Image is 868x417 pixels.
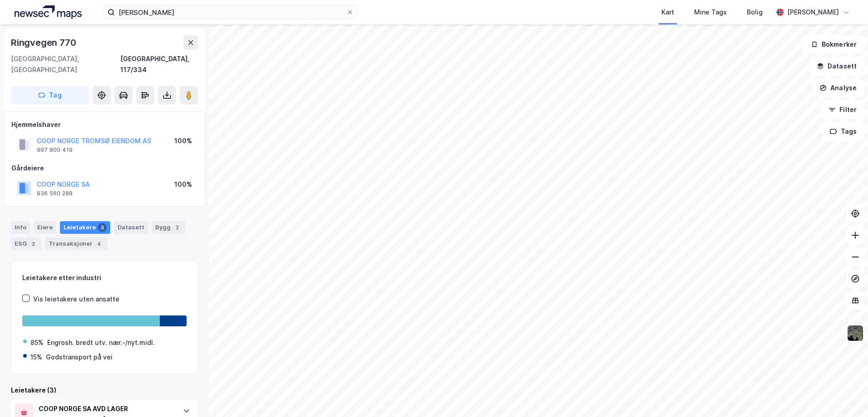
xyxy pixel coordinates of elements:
[47,337,155,348] div: Engrosh. bredt utv. nær.-/nyt.midl.
[60,221,110,234] div: Leietakere
[787,7,839,18] div: [PERSON_NAME]
[115,5,346,19] input: Søk på adresse, matrikkel, gårdeiere, leietakere eller personer
[120,53,198,75] div: [GEOGRAPHIC_DATA], 117/334
[173,223,182,232] div: 2
[694,7,727,18] div: Mine Tags
[46,352,113,363] div: Godstransport på vei
[812,79,864,97] button: Analyse
[847,325,864,342] img: 9k=
[803,35,864,53] button: Bokmerker
[114,221,148,234] div: Datasett
[822,122,864,141] button: Tags
[747,7,763,18] div: Bolig
[94,239,104,248] div: 4
[30,337,44,348] div: 85%
[37,146,73,154] div: 997 800 419
[11,238,41,250] div: ESG
[45,238,107,250] div: Transaksjoner
[823,373,868,417] iframe: Chat Widget
[37,190,73,197] div: 936 560 288
[11,119,197,130] div: Hjemmelshaver
[22,272,187,283] div: Leietakere etter industri
[661,7,674,18] div: Kart
[29,239,38,248] div: 2
[98,223,107,232] div: 3
[11,86,89,104] button: Tag
[11,53,120,75] div: [GEOGRAPHIC_DATA], [GEOGRAPHIC_DATA]
[821,101,864,119] button: Filter
[11,163,197,174] div: Gårdeiere
[174,136,192,146] div: 100%
[33,294,119,305] div: Vis leietakere uten ansatte
[11,35,78,50] div: Ringvegen 770
[11,221,30,234] div: Info
[11,385,198,396] div: Leietakere (3)
[34,221,56,234] div: Eiere
[174,179,192,190] div: 100%
[809,57,864,75] button: Datasett
[823,373,868,417] div: Kontrollprogram for chat
[152,221,185,234] div: Bygg
[15,5,82,19] img: logo.a4113a55bc3d86da70a041830d287a7e.svg
[30,352,42,363] div: 15%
